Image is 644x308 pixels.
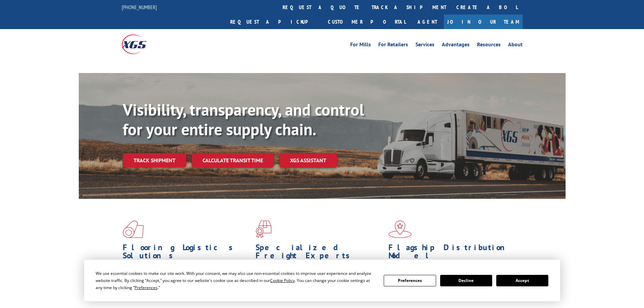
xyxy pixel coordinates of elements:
[411,15,444,29] a: Agent
[123,220,144,238] img: xgs-icon-total-supply-chain-intelligence-red
[415,42,434,49] a: Services
[123,243,251,263] h1: Flooring Logistics Solutions
[350,42,371,49] a: For Mills
[323,15,411,29] a: Customer Portal
[84,260,560,301] div: Cookie Consent Prompt
[496,275,548,286] button: Accept
[192,153,274,168] a: Calculate transit time
[477,42,501,49] a: Resources
[270,278,295,283] span: Cookie Policy
[256,220,271,238] img: xgs-icon-focused-on-flooring-red
[440,275,492,286] button: Decline
[123,99,364,140] b: Visibility, transparency, and control for your entire supply chain.
[135,285,158,290] span: Preferences
[384,275,436,286] button: Preferences
[388,243,516,263] h1: Flagship Distribution Model
[378,42,408,49] a: For Retailers
[279,153,337,168] a: XGS ASSISTANT
[256,243,383,263] h1: Specialized Freight Experts
[96,270,376,291] div: We use essential cookies to make our site work. With your consent, we may also use non-essential ...
[508,42,523,49] a: About
[225,15,323,29] a: Request a pickup
[388,220,412,238] img: xgs-icon-flagship-distribution-model-red
[122,4,157,10] a: [PHONE_NUMBER]
[123,153,186,167] a: Track shipment
[442,42,470,49] a: Advantages
[444,15,523,29] a: Join Our Team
